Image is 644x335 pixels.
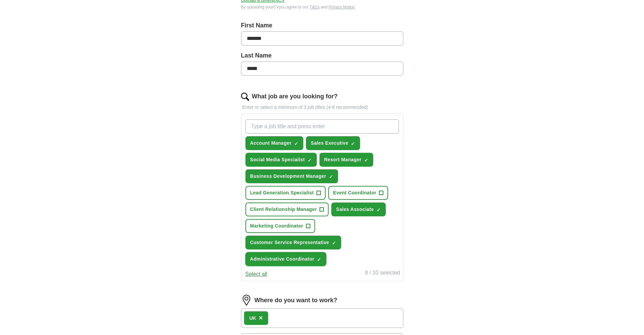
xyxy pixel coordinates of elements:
[245,219,315,233] button: Marketing Coordinator
[306,136,360,150] button: Sales Executive✓
[249,315,256,322] div: UK
[317,257,321,262] span: ✓
[250,140,292,147] span: Account Manager
[255,296,337,305] label: Where do you want to work?
[250,173,326,180] span: Business Development Manager
[241,21,403,30] label: First Name
[250,156,305,163] span: Social Media Specialist
[309,5,319,9] a: T&Cs
[331,202,385,216] button: Sales Associate✓
[245,136,304,150] button: Account Manager✓
[252,92,338,101] label: What job are you looking for?
[259,313,263,323] button: ×
[241,93,249,101] img: search.png
[245,252,326,266] button: Administrative Coordinator✓
[245,153,317,167] button: Social Media Specialist✓
[365,269,400,278] div: 8 / 10 selected
[245,236,341,249] button: Customer Service Representative✓
[336,206,374,213] span: Sales Associate
[311,140,348,147] span: Sales Executive
[245,202,329,216] button: Client Relationship Manager
[333,189,376,196] span: Event Coordinator
[364,158,368,163] span: ✓
[245,119,399,134] input: Type a job title and press enter
[250,239,329,246] span: Customer Service Representative
[308,158,312,163] span: ✓
[329,5,355,9] a: Privacy Notice
[329,174,333,180] span: ✓
[241,104,403,111] p: Enter or select a minimum of 3 job titles (4-8 recommended)
[294,141,298,146] span: ✓
[241,4,403,10] div: By uploading your CV you agree to our and .
[241,295,252,306] img: location.png
[250,206,317,213] span: Client Relationship Manager
[324,156,362,163] span: Resort Manager
[319,153,374,167] button: Resort Manager✓
[328,186,388,200] button: Event Coordinator
[241,51,403,60] label: Last Name
[250,222,303,230] span: Marketing Coordinator
[245,186,326,200] button: Lead Generation Specialist
[245,169,338,183] button: Business Development Manager✓
[332,240,336,246] span: ✓
[377,207,381,213] span: ✓
[245,270,267,278] button: Select all
[351,141,355,146] span: ✓
[259,314,263,321] span: ×
[250,189,314,196] span: Lead Generation Specialist
[250,256,314,263] span: Administrative Coordinator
